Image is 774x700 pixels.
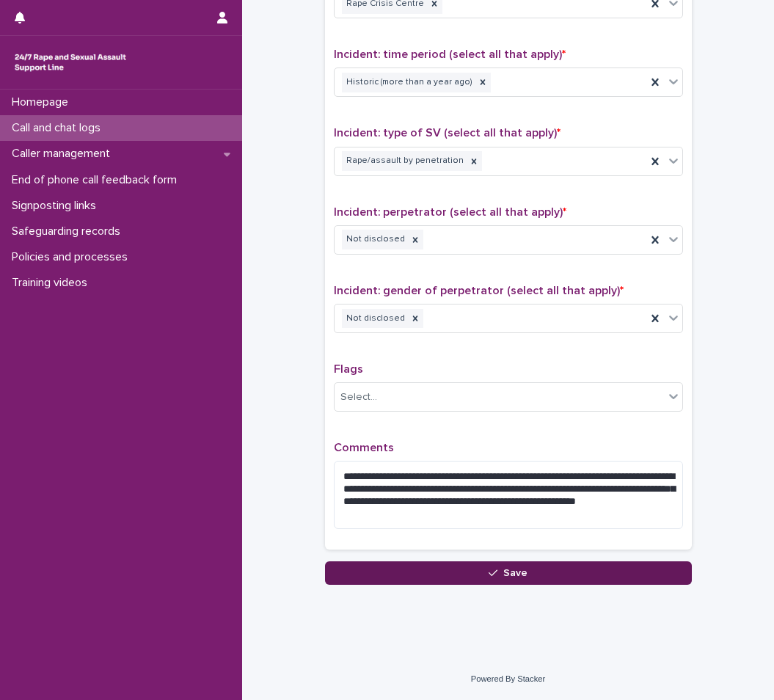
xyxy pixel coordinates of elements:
[334,48,566,60] span: Incident: time period (select all that apply)
[6,225,132,238] p: Safeguarding records
[342,230,407,249] div: Not disclosed
[503,568,527,578] span: Save
[471,674,545,683] a: Powered By Stacker
[6,199,108,213] p: Signposting links
[6,276,99,290] p: Training videos
[334,363,363,375] span: Flags
[334,442,394,453] span: Comments
[334,127,561,139] span: Incident: type of SV (select all that apply)
[6,147,122,161] p: Caller management
[342,309,407,329] div: Not disclosed
[325,561,692,585] button: Save
[6,121,112,135] p: Call and chat logs
[6,173,189,187] p: End of phone call feedback form
[340,390,377,405] div: Select...
[6,95,80,109] p: Homepage
[12,48,129,77] img: rhQMoQhaT3yELyF149Cw
[342,73,475,92] div: Historic (more than a year ago)
[342,151,466,171] div: Rape/assault by penetration
[334,285,624,296] span: Incident: gender of perpetrator (select all that apply)
[334,206,566,218] span: Incident: perpetrator (select all that apply)
[6,250,139,264] p: Policies and processes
